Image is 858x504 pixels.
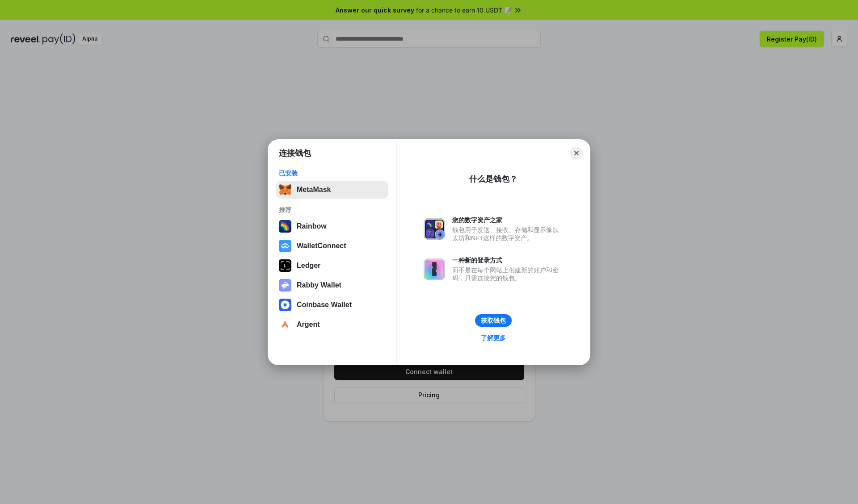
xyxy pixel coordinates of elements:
[469,174,517,184] div: 什么是钱包？
[276,217,388,235] button: Rainbow
[297,301,352,309] div: Coinbase Wallet
[297,186,331,194] div: MetaMask
[276,257,388,275] button: Ledger
[279,169,386,177] div: 已安装
[279,148,311,158] h1: 连接钱包
[279,183,291,196] img: svg+xml,%3Csvg%20fill%3D%22none%22%20height%3D%2233%22%20viewBox%3D%220%200%2035%2033%22%20width%...
[279,299,291,311] img: svg+xml,%3Csvg%20width%3D%2228%22%20height%3D%2228%22%20viewBox%3D%220%200%2028%2028%22%20fill%3D...
[297,242,346,250] div: WalletConnect
[297,281,341,289] div: Rabby Wallet
[276,237,388,255] button: WalletConnect
[297,222,327,230] div: Rainbow
[279,279,291,292] img: svg+xml,%3Csvg%20xmlns%3D%22http%3A%2F%2Fwww.w3.org%2F2000%2Fsvg%22%20fill%3D%22none%22%20viewBox...
[279,259,291,272] img: svg+xml,%3Csvg%20xmlns%3D%22http%3A%2F%2Fwww.w3.org%2F2000%2Fsvg%22%20width%3D%2228%22%20height%3...
[276,276,388,294] button: Rabby Wallet
[279,220,291,233] img: svg+xml,%3Csvg%20width%3D%22120%22%20height%3D%22120%22%20viewBox%3D%220%200%20120%20120%22%20fil...
[297,262,320,270] div: Ledger
[424,258,445,280] img: svg+xml,%3Csvg%20xmlns%3D%22http%3A%2F%2Fwww.w3.org%2F2000%2Fsvg%22%20fill%3D%22none%22%20viewBox...
[475,314,512,327] button: 获取钱包
[452,226,563,242] div: 钱包用于发送、接收、存储和显示像以太坊和NFT这样的数字资产。
[279,206,386,214] div: 推荐
[452,256,563,264] div: 一种新的登录方式
[276,296,388,314] button: Coinbase Wallet
[481,334,506,342] div: 了解更多
[279,318,291,331] img: svg+xml,%3Csvg%20width%3D%2228%22%20height%3D%2228%22%20viewBox%3D%220%200%2028%2028%22%20fill%3D...
[424,218,445,240] img: svg+xml,%3Csvg%20xmlns%3D%22http%3A%2F%2Fwww.w3.org%2F2000%2Fsvg%22%20fill%3D%22none%22%20viewBox...
[481,317,506,325] div: 获取钱包
[276,181,388,199] button: MetaMask
[452,266,563,282] div: 而不是在每个网站上创建新的账户和密码，只需连接您的钱包。
[276,316,388,333] button: Argent
[297,321,320,329] div: Argent
[279,240,291,252] img: svg+xml,%3Csvg%20width%3D%2228%22%20height%3D%2228%22%20viewBox%3D%220%200%2028%2028%22%20fill%3D...
[570,147,583,159] button: Close
[452,216,563,224] div: 您的数字资产之家
[475,332,511,344] a: 了解更多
